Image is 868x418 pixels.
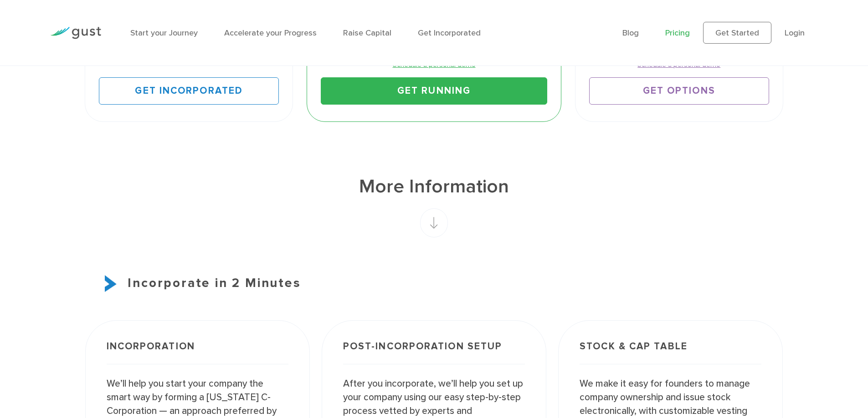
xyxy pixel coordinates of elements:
[50,27,101,39] img: Gust Logo
[224,28,317,38] a: Accelerate your Progress
[85,274,783,293] h3: Incorporate in 2 Minutes
[703,22,771,44] a: Get Started
[343,342,525,364] h3: Post-incorporation setup
[321,77,547,105] a: Get Running
[343,28,391,38] a: Raise Capital
[130,28,198,38] a: Start your Journey
[580,342,761,364] h3: Stock & Cap Table
[99,77,279,105] a: Get Incorporated
[665,28,690,38] a: Pricing
[418,28,481,38] a: Get Incorporated
[85,174,783,200] h1: More Information
[785,28,805,38] a: Login
[105,275,117,292] img: Start Icon X2
[589,77,769,105] a: Get Options
[107,342,288,364] h3: Incorporation
[622,28,639,38] a: Blog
